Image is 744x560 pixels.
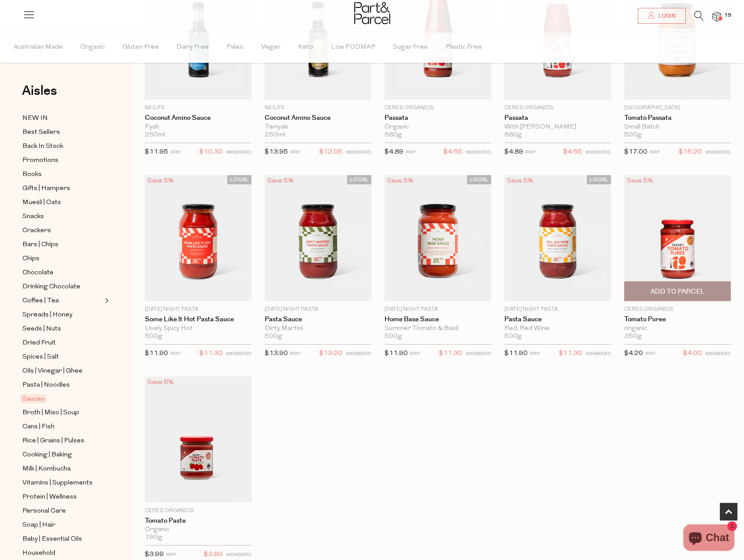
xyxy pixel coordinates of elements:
[22,127,60,138] span: Best Sellers
[22,323,102,334] a: Seeds | Nuts
[22,436,84,446] span: Rice | Grains | Pulses
[22,197,102,208] a: Muesli | Oats
[443,147,462,158] span: $4.65
[22,408,79,418] span: Broth | Miso | Soup
[331,32,375,63] span: Low FODMAP
[385,325,491,333] div: Summer Tomato & Basil
[22,352,59,363] span: Spices | Salt
[22,506,66,517] span: Personal Care
[385,175,416,187] div: Save 5%
[22,366,83,377] span: Oils | Vinegar | Ghee
[406,150,416,155] small: RRP
[22,169,102,180] a: Books
[385,123,491,131] div: Organic
[624,316,731,323] a: Tomato Puree
[530,352,540,356] small: RRP
[145,175,252,301] img: Some Like it Hot Pasta Sauce
[265,149,288,155] span: $13.95
[504,114,611,122] a: Passata
[290,150,300,155] small: RRP
[170,352,180,356] small: RRP
[22,141,102,152] a: Back In Stock
[319,348,342,359] span: $13.20
[226,352,252,356] small: MEMBERS
[22,463,102,474] a: Milk | Kombucha
[504,333,522,341] span: 500g
[122,32,159,63] span: Gluten Free
[22,226,51,236] span: Crackers
[227,175,252,184] span: LOCAL
[22,141,63,152] span: Back In Stock
[22,421,102,432] a: Cans | Fish
[624,325,731,333] div: organic
[22,254,40,264] span: Chips
[624,123,731,131] div: Small Batch
[22,155,102,166] a: Promotions
[145,377,252,503] img: Tomato Paste
[681,524,737,553] inbox-online-store-chat: Shopify online store chat
[410,352,420,356] small: RRP
[319,147,342,158] span: $12.05
[265,114,371,122] a: Coconut Amino Sauce
[226,553,252,557] small: MEMBERS
[385,175,491,301] img: Home Base Sauce
[145,104,252,112] p: Niulife
[385,131,402,139] span: 680g
[504,131,522,139] span: 680g
[504,316,611,323] a: Pasta Sauce
[145,305,252,313] p: [DATE] Night Pasta
[265,305,371,313] p: [DATE] Night Pasta
[624,104,731,112] p: [GEOGRAPHIC_DATA]
[22,127,102,138] a: Best Sellers
[226,150,252,155] small: MEMBERS
[504,325,611,333] div: Red, Red Wine
[20,394,47,403] span: Sauces
[145,325,252,333] div: Lively Spicy Hot
[22,366,102,377] a: Oils | Vinegar | Ghee
[650,150,660,155] small: RRP
[624,350,643,357] span: $4.20
[624,305,731,313] p: Ceres Organics
[559,348,582,359] span: $11.30
[265,316,371,323] a: Pasta Sauce
[145,551,164,558] span: $3.99
[347,175,371,184] span: LOCAL
[712,12,721,21] a: 15
[624,333,642,341] span: 350g
[22,422,54,432] span: Cans | Fish
[722,11,733,19] span: 15
[705,352,731,356] small: MEMBERS
[385,350,408,357] span: $11.90
[22,394,102,404] a: Sauces
[265,175,371,301] img: Pasta Sauce
[22,534,82,545] span: Baby | Essential Oils
[446,32,482,63] span: Plastic Free
[624,281,731,301] button: Add To Parcel
[466,352,491,356] small: MEMBERS
[22,296,59,306] span: Coffee | Tea
[265,333,282,341] span: 500g
[393,32,428,63] span: Sugar Free
[145,517,252,525] a: Tomato Paste
[705,150,731,155] small: MEMBERS
[651,287,705,296] span: Add To Parcel
[22,548,55,559] span: Household
[22,113,48,124] span: NEW IN
[265,123,371,131] div: Teriyaki
[22,435,102,446] a: Rice | Grains | Pulses
[22,84,57,106] a: Aisles
[346,150,371,155] small: MEMBERS
[22,267,102,278] a: Chocolate
[656,12,676,20] span: Login
[22,310,72,320] span: Spreads | Honey
[22,212,44,222] span: Snacks
[22,309,102,320] a: Spreads | Honey
[385,305,491,313] p: [DATE] Night Pasta
[261,32,280,63] span: Vegan
[265,104,371,112] p: Niulife
[22,240,58,250] span: Bars | Chips
[145,507,252,515] p: Ceres Organics
[22,380,70,391] span: Pasta | Noodles
[586,150,611,155] small: MEMBERS
[22,506,102,517] a: Personal Care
